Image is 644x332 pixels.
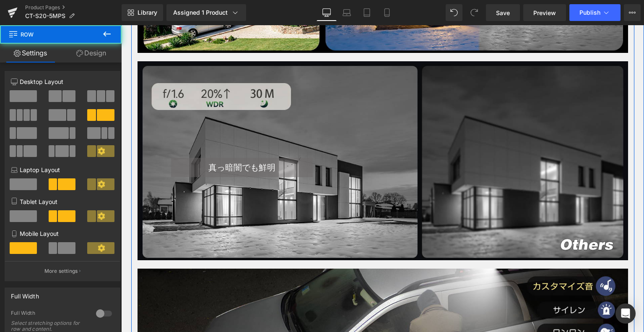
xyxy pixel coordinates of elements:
a: Mobile [377,4,397,21]
div: Full Width [11,310,88,319]
span: Row [8,25,92,44]
div: Open Intercom Messenger [615,303,636,324]
button: Redo [466,4,483,21]
a: Tablet [357,4,377,21]
button: More settings [5,261,120,281]
a: Product Pages [25,4,122,11]
a: Design [61,44,122,63]
div: Assigned 1 Product [173,8,239,17]
p: Mobile Layout [11,229,114,238]
a: Desktop [317,4,337,21]
span: 真っ暗闇でも鮮明 [87,136,154,148]
button: More [624,4,641,21]
a: New Library [122,4,163,21]
a: Preview [523,4,566,21]
button: Publish [569,4,621,21]
div: Select stretching options for row and content. [11,320,86,332]
span: CT-S20-5MPS [25,13,65,19]
span: Preview [533,8,556,17]
span: Publish [579,9,600,16]
button: Undo [446,4,462,21]
p: Desktop Layout [11,77,114,86]
p: Tablet Layout [11,197,114,206]
span: Library [138,9,157,16]
div: Full Width [11,288,39,300]
span: Save [496,8,510,17]
p: More settings [44,267,78,275]
p: Laptop Layout [11,165,114,174]
a: Laptop [337,4,357,21]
